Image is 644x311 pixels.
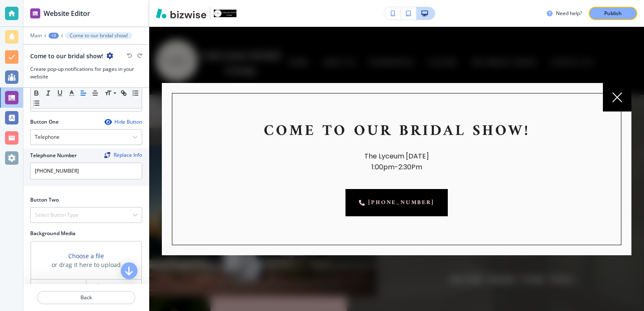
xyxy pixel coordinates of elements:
h2: Telephone Number [30,152,77,159]
h4: Select Button Type [35,211,78,219]
p: 1:00pm-2:30Pm [193,161,600,172]
img: Replace [104,152,110,158]
h4: My Photos [50,283,75,290]
h2: Background Media [30,230,142,237]
p: Come to our bridal show! [70,33,128,39]
a: [PHONE_NUMBER] [345,189,447,216]
img: Your Logo [214,10,236,18]
p: Main [30,33,42,39]
h2: Come to our bridal show! [30,52,103,60]
p: Back [38,294,135,301]
h2: Button One [30,118,59,126]
h4: Telephone [35,133,60,141]
h2: Button Two [30,196,59,204]
h3: or drag it here to upload [52,260,121,269]
span: Find and replace this information across Bizwise [104,152,142,159]
p: Come to our bridal show! [193,122,600,141]
h3: Need help? [556,10,582,17]
h4: Find Photos [104,283,131,290]
div: +2 [49,33,59,39]
img: editor icon [30,8,40,18]
p: The Lyceum [DATE] [193,151,600,162]
p: Publish [604,10,622,17]
img: Bizwise Logo [156,8,206,18]
h2: Website Editor [44,8,90,18]
div: Hide Button [104,119,142,125]
div: Replace Info [104,152,142,158]
h3: Choose a file [68,251,104,260]
h3: Create pop-up notifications for pages in your website [30,65,142,80]
input: Ex. 561-222-1111 [30,163,142,179]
